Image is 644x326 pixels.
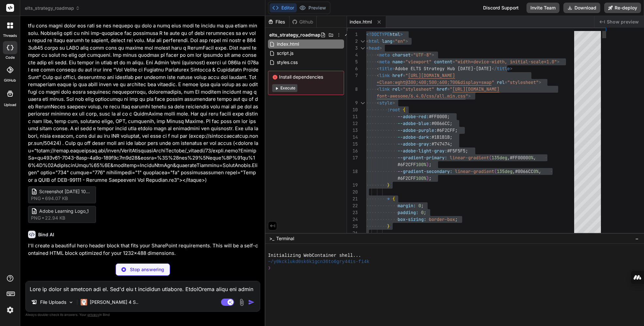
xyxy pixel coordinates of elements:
[347,182,358,189] div: 19
[390,31,400,37] span: html
[452,59,455,65] span: =
[429,114,447,119] span: #FF0000
[265,19,289,25] div: Files
[276,235,294,242] span: Terminal
[426,175,429,181] span: )
[377,93,465,99] span: font-awesome/6.4.0/css/all.min.css
[379,45,382,51] span: >
[455,216,458,222] span: ;
[382,38,392,44] span: lang
[347,106,358,113] div: 10
[455,59,557,65] span: "width=device-width, initial-scale=1.0"
[358,45,367,52] div: Click to collapse the range.
[429,175,432,181] span: ;
[290,19,316,25] div: Github
[492,155,507,161] span: 135deg
[398,162,416,167] span: #6F2CFF
[347,147,358,154] div: 16
[604,3,641,13] button: Re-deploy
[447,86,450,92] span: =
[392,38,395,44] span: =
[450,155,489,161] span: linear-gradient
[492,79,494,85] span: "
[248,299,255,305] img: icon
[515,168,533,174] span: #0066CC
[347,45,358,52] div: 3
[403,107,405,113] span: {
[465,148,468,154] span: ;
[38,231,54,238] h6: Bind AI
[528,155,533,161] span: 0%
[347,168,358,175] div: 18
[4,78,16,83] label: GitHub
[421,203,424,209] span: ;
[268,265,271,271] span: ❯
[479,3,523,13] div: Discord Support
[400,31,403,37] span: >
[387,223,390,229] span: }
[398,141,432,147] span: --adobe-gray:
[379,72,390,78] span: link
[426,162,429,167] span: )
[395,38,405,44] span: "en"
[507,79,539,85] span: "stylesheet"
[238,299,245,306] img: attachment
[403,86,434,92] span: "stylesheet"
[400,86,403,92] span: =
[347,209,358,216] div: 23
[347,195,358,202] div: 21
[395,66,492,71] span: Adobe ELTS Strategy Hub [DATE]-[DATE]
[272,84,297,92] button: Execute
[297,3,329,12] button: Preview
[533,168,539,174] span: 0%
[347,120,358,127] div: 12
[465,93,468,99] span: "
[392,52,411,58] span: charset
[45,215,65,221] span: 22.94 KB
[347,134,358,141] div: 14
[31,215,41,221] span: png
[607,19,639,25] span: Show preview
[447,114,450,119] span: ;
[398,134,432,140] span: --adobe-dark:
[379,59,390,65] span: meta
[539,168,541,174] span: ,
[366,31,390,37] span: <!DOCTYPE
[398,168,452,174] span: --gradient-secondary:
[510,66,512,71] span: >
[350,19,372,25] span: index.html
[398,155,447,161] span: --gradient-primary:
[369,45,379,51] span: head
[276,40,300,48] span: index.html
[432,52,434,58] span: >
[455,127,458,133] span: ;
[507,155,510,161] span: ,
[268,253,361,259] span: Initializing WebContainer shell...
[398,127,437,133] span: --adobe-purple:
[408,72,455,78] span: [URL][DOMAIN_NAME]
[40,299,66,305] p: File Uploads
[432,141,450,147] span: #747474
[452,86,499,92] span: [URL][DOMAIN_NAME]
[90,299,138,305] p: [PERSON_NAME] 4 S..
[450,141,452,147] span: ;
[377,86,379,92] span: <
[268,259,369,265] span: ~/y0kcklukd0sk6k1gcn36to6gry44is-fi4k
[424,210,426,215] span: ;
[429,162,432,167] span: ;
[489,155,492,161] span: (
[418,203,421,209] span: 0
[377,79,492,85] span: +Clean:wght@300;400;500;600;700&display=swap
[392,196,395,202] span: {
[270,3,297,12] button: Editor
[455,168,494,174] span: linear-gradient
[387,107,400,113] span: :root
[347,100,358,106] div: 9
[4,102,16,108] label: Upload
[3,33,17,39] label: threads
[377,100,379,106] span: <
[447,148,465,154] span: #F5F5F5
[497,79,505,85] span: rel
[403,72,405,78] span: =
[405,59,432,65] span: "viewport"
